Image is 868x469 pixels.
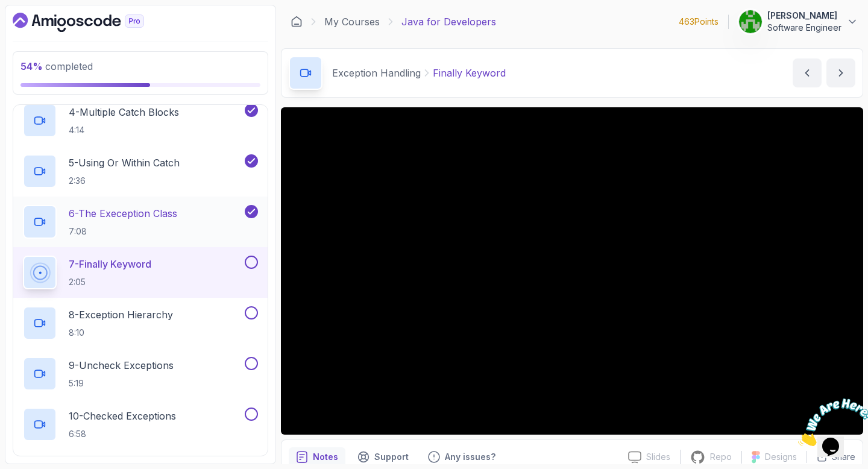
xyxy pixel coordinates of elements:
p: 2:36 [69,175,180,187]
p: Java for Developers [401,14,496,29]
p: 8:10 [69,327,173,339]
p: 5 - Using Or Within Catch [69,156,180,170]
button: 8-Exception Hierarchy8:10 [23,306,258,340]
button: notes button [289,447,345,467]
p: Finally Keyword [433,66,506,80]
p: Slides [646,451,670,463]
button: 10-Checked Exceptions6:58 [23,408,258,441]
button: 5-Using Or Within Catch2:36 [23,154,258,188]
p: 10 - Checked Exceptions [69,409,176,423]
button: 9-Uncheck Exceptions5:19 [23,357,258,391]
button: Feedback button [421,447,503,467]
p: Support [374,451,409,463]
p: Repo [710,451,732,463]
p: Share [832,451,855,463]
span: 54 % [20,60,43,72]
a: Dashboard [13,13,172,32]
p: Any issues? [445,451,495,463]
a: Dashboard [291,16,303,28]
button: next content [826,58,855,87]
p: 8 - Exception Hierarchy [69,307,173,322]
a: My Courses [324,14,380,29]
p: 7:08 [69,225,177,238]
button: previous content [793,58,822,87]
button: Support button [350,447,416,467]
p: 4 - Multiple Catch Blocks [69,105,179,119]
button: 7-Finally Keyword2:05 [23,256,258,289]
p: 7 - Finally Keyword [69,257,151,271]
span: completed [20,60,93,72]
span: 1 [5,5,10,15]
button: 4-Multiple Catch Blocks4:14 [23,104,258,137]
img: user profile image [739,10,762,33]
p: 6:58 [69,428,176,440]
p: Designs [765,451,797,463]
p: 2:05 [69,276,151,288]
p: Notes [313,451,338,463]
button: user profile image[PERSON_NAME]Software Engineer [738,10,858,34]
p: 5:19 [69,377,174,389]
p: 9 - Uncheck Exceptions [69,358,174,373]
p: Software Engineer [767,22,841,34]
p: Exception Handling [332,66,421,80]
p: 463 Points [679,16,719,28]
img: Chat attention grabber [5,5,80,52]
button: 6-The Exeception Class7:08 [23,205,258,239]
iframe: chat widget [793,394,868,451]
button: Share [807,451,855,463]
iframe: 7 - Finally Keyword [281,107,863,435]
p: 4:14 [69,124,179,136]
p: 6 - The Exeception Class [69,206,177,221]
p: [PERSON_NAME] [767,10,841,22]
